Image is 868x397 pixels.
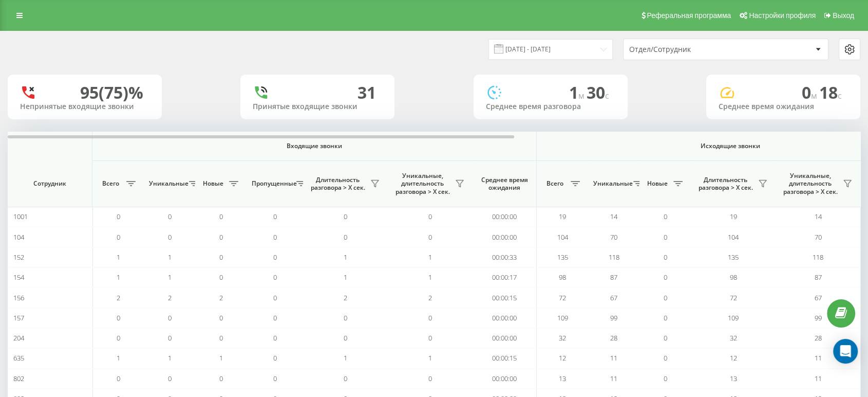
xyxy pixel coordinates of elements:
span: 104 [557,232,568,242]
span: 0 [117,212,120,221]
span: c [605,90,609,101]
span: 1 [168,252,172,262]
span: 98 [559,273,566,282]
span: 0 [344,212,347,221]
span: 154 [13,273,24,282]
span: 30 [587,81,609,103]
span: 0 [168,313,172,322]
span: 0 [273,333,277,342]
span: 0 [219,333,223,342]
span: 0 [219,252,223,262]
span: 802 [13,374,24,383]
span: 156 [13,293,24,302]
span: 157 [13,313,24,322]
span: 28 [610,333,617,342]
span: Уникальные, длительность разговора > Х сек. [781,172,840,196]
span: Настройки профиля [749,11,816,20]
span: Уникальные [149,179,186,188]
div: Непринятые входящие звонки [20,102,149,111]
span: 1 [344,353,347,363]
span: 1 [219,353,223,363]
span: 1001 [13,212,28,221]
span: 0 [219,374,223,383]
span: 104 [728,232,739,242]
span: 0 [344,333,347,342]
td: 00:00:00 [473,308,537,328]
span: 1 [344,252,347,262]
span: 67 [815,293,822,302]
span: 11 [815,374,822,383]
span: 0 [273,232,277,242]
span: 13 [559,374,566,383]
span: 0 [219,212,223,221]
span: 32 [730,333,737,342]
span: 0 [273,252,277,262]
span: 72 [559,293,566,302]
span: 152 [13,252,24,262]
span: 104 [13,232,24,242]
span: Входящие звонки [119,142,510,150]
td: 00:00:17 [473,267,537,287]
span: Выход [833,11,854,20]
span: 13 [730,374,737,383]
span: 1 [569,81,587,103]
span: 1 [168,273,172,282]
span: 0 [168,374,172,383]
span: 0 [219,313,223,322]
span: 99 [815,313,822,322]
span: 2 [428,293,432,302]
span: 0 [273,212,277,221]
span: Реферальная программа [647,11,731,20]
div: Принятые входящие звонки [253,102,382,111]
div: 95 (75)% [80,83,143,102]
span: м [578,90,587,101]
span: 0 [273,313,277,322]
span: м [811,90,819,101]
span: 0 [273,374,277,383]
span: 0 [664,333,667,342]
td: 00:00:00 [473,227,537,247]
span: 0 [664,232,667,242]
span: 2 [168,293,172,302]
td: 00:00:33 [473,247,537,267]
div: Среднее время ожидания [719,102,848,111]
span: 0 [168,333,172,342]
span: 19 [559,212,566,221]
span: 0 [117,374,120,383]
span: 2 [219,293,223,302]
td: 00:00:00 [473,328,537,348]
span: 70 [610,232,617,242]
span: 1 [168,353,172,363]
span: 1 [117,273,120,282]
span: 0 [344,313,347,322]
div: Open Intercom Messenger [833,339,858,364]
td: 00:00:00 [473,207,537,227]
span: 67 [610,293,617,302]
span: 0 [273,273,277,282]
span: 0 [428,374,432,383]
span: 118 [813,252,823,262]
span: 99 [610,313,617,322]
span: Новые [645,179,670,188]
span: 0 [664,374,667,383]
span: 135 [557,252,568,262]
span: 14 [815,212,822,221]
span: 635 [13,353,24,363]
div: 31 [357,83,376,102]
span: 0 [664,293,667,302]
span: 0 [219,273,223,282]
span: 0 [219,232,223,242]
span: 204 [13,333,24,342]
td: 00:00:00 [473,369,537,389]
span: Всего [542,179,568,188]
span: 118 [609,252,619,262]
span: 72 [730,293,737,302]
span: 0 [117,232,120,242]
span: Пропущенные [252,179,293,188]
span: 109 [557,313,568,322]
div: Отдел/Сотрудник [629,45,752,54]
span: 1 [117,353,120,363]
span: 0 [428,232,432,242]
span: 1 [428,252,432,262]
span: 0 [428,313,432,322]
